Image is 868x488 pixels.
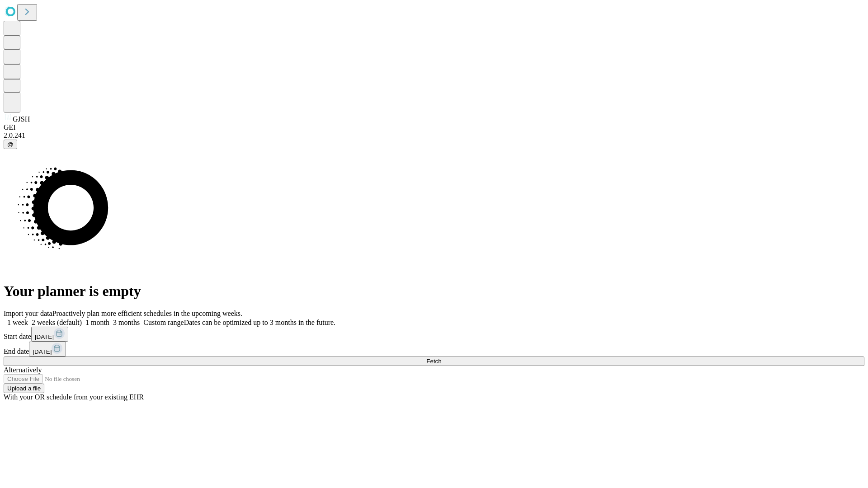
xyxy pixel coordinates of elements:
div: Start date [4,327,864,342]
button: Fetch [4,357,864,366]
span: 3 months [113,319,140,326]
span: @ [7,141,14,148]
div: End date [4,342,864,357]
span: Fetch [426,358,441,365]
button: [DATE] [29,342,66,357]
div: GEI [4,123,864,131]
span: With your OR schedule from your existing EHR [4,393,144,401]
button: @ [4,140,17,149]
span: 1 week [7,319,28,326]
h1: Your planner is empty [4,283,864,300]
span: Dates can be optimized up to 3 months in the future. [184,319,335,326]
span: Alternatively [4,366,42,374]
button: Upload a file [4,384,44,393]
span: Proactively plan more efficient schedules in the upcoming weeks. [52,310,242,317]
span: [DATE] [33,348,52,355]
div: 2.0.241 [4,131,864,140]
span: GJSH [13,115,30,123]
button: [DATE] [31,327,68,342]
span: 1 month [85,319,109,326]
span: [DATE] [35,333,54,340]
span: 2 weeks (default) [32,319,82,326]
span: Custom range [143,319,184,326]
span: Import your data [4,310,52,317]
